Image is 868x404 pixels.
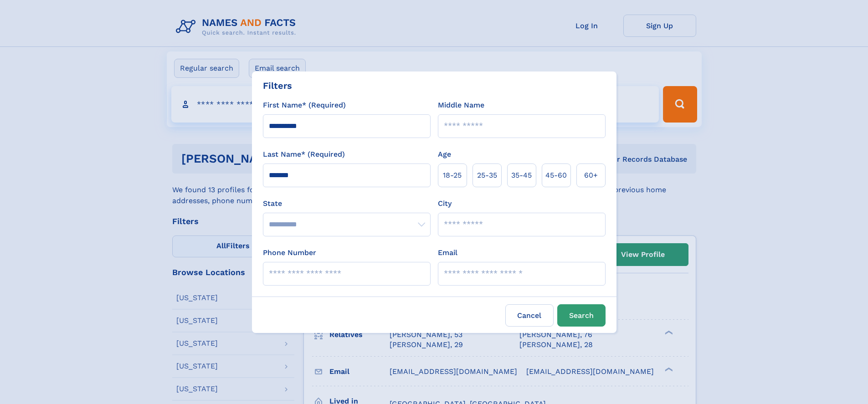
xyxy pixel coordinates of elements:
label: State [263,198,431,209]
button: Search [557,304,606,327]
label: Last Name* (Required) [263,149,345,160]
label: Age [438,149,451,160]
span: 18‑25 [443,170,462,181]
label: Email [438,247,457,258]
label: Cancel [505,304,554,327]
span: 45‑60 [545,170,567,181]
label: Phone Number [263,247,316,258]
label: City [438,198,452,209]
span: 35‑45 [511,170,532,181]
div: Filters [263,79,292,92]
span: 60+ [584,170,598,181]
span: 25‑35 [477,170,497,181]
label: Middle Name [438,100,484,111]
label: First Name* (Required) [263,100,346,111]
